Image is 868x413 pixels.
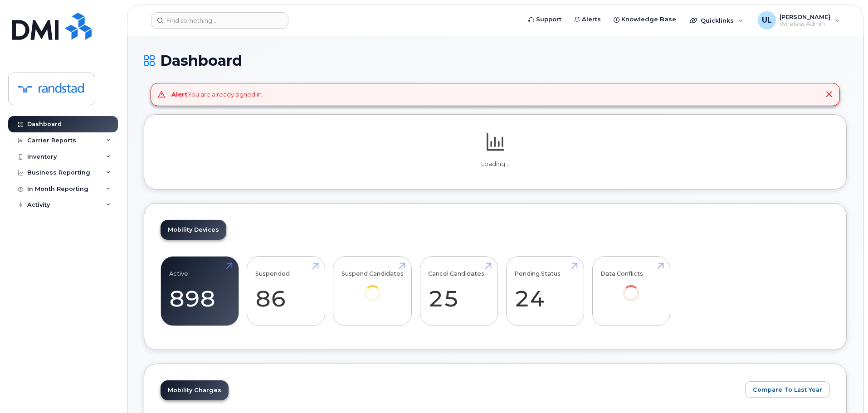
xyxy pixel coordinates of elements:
a: Data Conflicts [600,261,662,313]
h1: Dashboard [144,53,847,68]
button: Compare To Last Year [745,381,830,398]
a: Cancel Candidates 25 [428,261,489,321]
a: Mobility Charges [161,380,229,400]
strong: Alert [171,91,188,98]
a: Mobility Devices [161,220,226,240]
a: Suspended 86 [255,261,317,321]
a: Pending Status 24 [514,261,575,321]
p: Loading... [161,160,830,168]
a: Active 898 [169,261,230,321]
div: You are already signed in. [171,90,263,99]
span: Compare To Last Year [753,385,822,394]
a: Suspend Candidates [341,261,404,313]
